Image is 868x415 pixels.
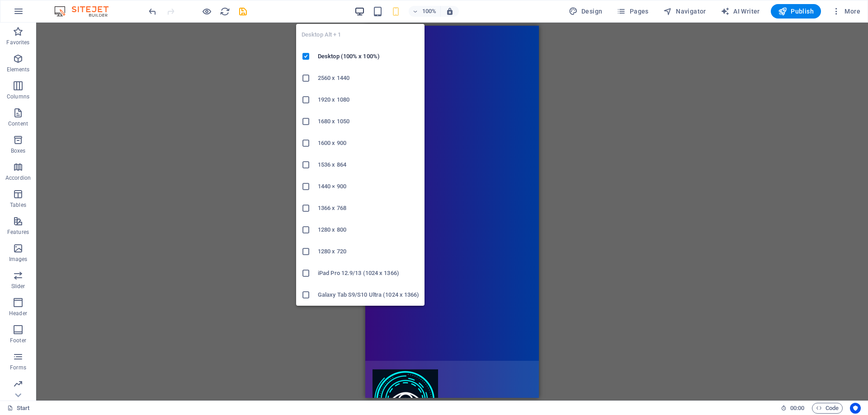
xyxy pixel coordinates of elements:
[422,6,437,17] h6: 100%
[238,6,248,17] i: Save (Ctrl+S)
[850,403,861,414] button: Usercentrics
[617,7,648,16] span: Pages
[318,203,419,214] h6: 1366 x 768
[201,6,212,17] button: Click here to leave preview mode and continue editing
[11,147,26,154] p: Boxes
[10,337,26,344] p: Footer
[797,405,798,411] span: :
[318,51,419,62] h6: Desktop (100% x 100%)
[9,310,27,317] p: Header
[790,403,804,414] span: 00 00
[7,228,29,236] p: Features
[318,246,419,257] h6: 1280 x 720
[9,256,28,263] p: Images
[318,159,419,170] h6: 1536 x 864
[613,4,652,19] button: Pages
[569,7,603,16] span: Design
[52,6,120,17] img: Editor Logo
[812,403,843,414] button: Code
[318,289,419,300] h6: Galaxy Tab S9/S10 Ultra (1024 x 1366)
[828,4,864,19] button: More
[771,4,821,19] button: Publish
[318,181,419,192] h6: 1440 × 900
[565,4,606,19] div: Design (Ctrl+Alt+Y)
[147,6,158,17] button: undo
[318,94,419,105] h6: 1920 x 1080
[220,6,230,17] i: Reload page
[10,364,26,371] p: Forms
[832,7,860,16] span: More
[7,403,30,414] a: Click to cancel selection. Double-click to open Pages
[5,174,31,182] p: Accordion
[318,268,419,279] h6: iPad Pro 12.9/13 (1024 x 1366)
[7,93,29,100] p: Columns
[6,39,29,46] p: Favorites
[663,7,706,16] span: Navigator
[8,120,28,127] p: Content
[778,7,814,16] span: Publish
[11,283,25,290] p: Slider
[318,73,419,84] h6: 2560 x 1440
[565,4,606,19] button: Design
[816,403,839,414] span: Code
[10,201,26,209] p: Tables
[237,6,248,17] button: save
[660,4,710,19] button: Navigator
[446,7,454,15] i: On resize automatically adjust zoom level to fit chosen device.
[7,66,30,73] p: Elements
[147,6,158,17] i: Undo: Edit headline (Ctrl+Z)
[721,7,760,16] span: AI Writer
[717,4,764,19] button: AI Writer
[318,224,419,235] h6: 1280 x 800
[318,116,419,127] h6: 1680 x 1050
[781,403,805,414] h6: Session time
[409,6,441,17] button: 100%
[318,138,419,149] h6: 1600 x 900
[219,6,230,17] button: reload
